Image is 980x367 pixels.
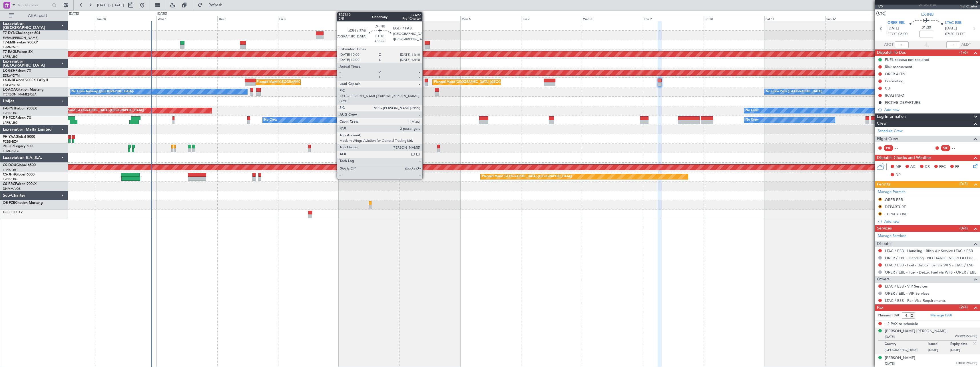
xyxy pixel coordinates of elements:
span: Pax [877,304,883,311]
div: No Crew [746,106,759,115]
a: D-FEELPC12 [3,211,23,214]
a: T7-EMIHawker 900XP [3,41,38,44]
span: ETOT [887,31,897,37]
div: CB [885,86,890,91]
div: HEGN [388,117,400,120]
span: Crew [877,120,887,127]
a: LTAC / ESB - Fuel - DeLux Fuel via WFS - LTAC / ESB [885,263,973,268]
div: SIC [941,145,950,151]
div: - - [895,145,907,151]
button: R [878,198,882,201]
div: Add new [884,219,977,224]
span: Dispatch [877,241,893,247]
span: Leg Information [877,113,906,120]
span: Permits [877,181,890,188]
a: LX-AOACitation Mustang [3,88,44,91]
a: LX-INBFalcon 900EX EASy II [3,79,48,82]
span: OE-FZB [3,201,15,205]
span: Flight Crew [877,136,898,142]
span: (0/3) [959,181,968,187]
span: (2/4) [959,304,968,310]
p: [GEOGRAPHIC_DATA] [885,348,928,354]
div: DEPARTURE [885,204,906,209]
a: EDLW/DTM [3,73,20,78]
a: CS-JHHGlobal 6000 [3,173,35,176]
a: Manage PAX [930,313,952,318]
a: ORER / EBL - Handling - NO HANDLING REQD ORER/EBL [885,256,977,260]
span: LX-AOA [3,88,16,91]
a: F-GPNJFalcon 900EX [3,107,37,110]
span: MF [895,164,901,170]
div: - [388,120,400,124]
input: --:-- [895,41,909,48]
span: Dispatch To-Dos [877,49,906,56]
div: Planned Maint [GEOGRAPHIC_DATA] ([GEOGRAPHIC_DATA]) [434,78,524,87]
div: [DATE] [157,11,167,16]
a: T7-DYNChallenger 604 [3,31,40,35]
a: LTAC / ESB - Pax Visa Requirements [885,298,946,303]
span: ATOT [884,42,893,48]
span: CS-DOU [3,163,16,167]
span: Services [877,225,892,232]
a: Schedule Crew [878,128,903,134]
div: No Crew [264,116,277,124]
a: CS-DOUGlobal 6500 [3,163,36,167]
span: T7-EAGL [3,50,17,54]
a: F-HECDFalcon 7X [3,116,31,120]
a: Manage Permits [878,189,905,195]
span: T7-DYN [3,31,16,35]
div: Sun 5 [399,16,460,21]
div: Prebriefing [885,79,903,83]
span: +2 PAX to schedule [885,321,918,327]
span: D1031298 (PP) [956,361,977,366]
a: LFPB/LBG [3,121,18,125]
a: LFPB/LBG [3,168,18,172]
div: Wed 1 [156,16,217,21]
span: ELDT [956,31,965,37]
div: Mon 6 [460,16,521,21]
span: V00021253 (PP) [955,334,977,339]
p: Expiry date [950,342,972,348]
a: FCBB/BZV [3,139,18,144]
a: LTAC / ESB - VIP Services [885,284,928,289]
span: D-FEEL [3,211,14,214]
div: Fri 3 [278,16,339,21]
span: [DATE] [887,26,899,31]
span: ORER EBL [887,20,905,26]
span: ALDT [961,42,971,48]
a: ORER / EBL - Fuel - DeLux Fuel via WFS - ORER / EBL [885,270,976,275]
span: [DATE] - [DATE] [97,3,124,8]
a: LTAC / ESB - Handling - Bilen Air Service LTAC / ESB [885,248,973,253]
p: [DATE] [928,348,950,354]
span: CS-JHH [3,173,15,176]
div: ORER ALTN [885,71,905,76]
span: 01:30 [922,25,931,31]
a: 9H-LPZLegacy 500 [3,145,33,148]
span: LTAC ESB [945,20,961,26]
div: No Crew Antwerp ([GEOGRAPHIC_DATA]) [72,87,134,96]
span: T7-EMI [3,41,14,44]
span: 9H-LPZ [3,145,14,148]
div: Sun 12 [825,16,886,21]
div: Add new [884,107,977,112]
a: Manage Services [878,233,906,239]
div: FUEL release not required [885,57,929,62]
div: Sat 4 [339,16,399,21]
button: Refresh [195,1,229,10]
div: FICTIVE DEPARTURE [885,100,921,105]
div: Wed 8 [582,16,643,21]
div: [PERSON_NAME] [PERSON_NAME] [885,328,947,334]
span: (0/4) [959,225,968,231]
a: LFMD/CEQ [3,149,19,153]
div: [PERSON_NAME] [885,355,915,361]
p: Issued [928,342,950,348]
span: [DATE] [885,362,895,366]
div: Sat 11 [764,16,825,21]
a: OE-FZBCitation Mustang [3,201,43,205]
span: Refresh [204,3,228,7]
div: Tue 7 [521,16,582,21]
div: [DATE] [69,11,79,16]
a: 9H-YAAGlobal 5000 [3,135,35,139]
span: [DATE] [945,26,957,31]
a: LX-GBHFalcon 7X [3,69,31,73]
